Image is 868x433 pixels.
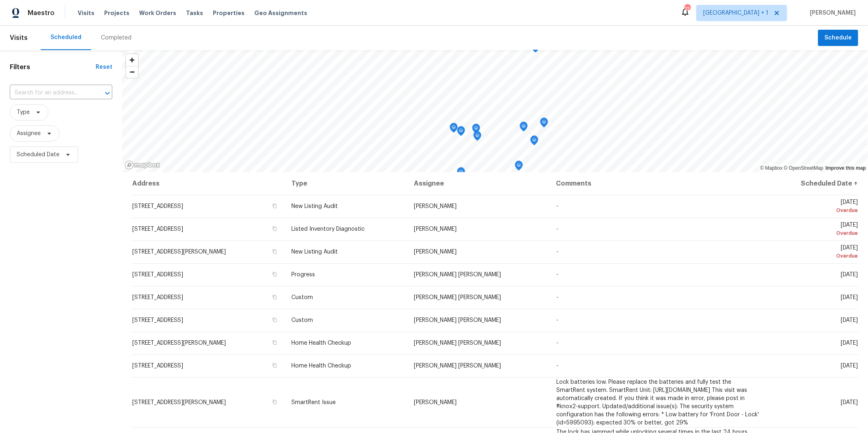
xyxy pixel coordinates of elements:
[774,222,858,237] span: [DATE]
[556,226,558,232] span: -
[125,160,160,170] a: Mapbox homepage
[132,295,183,300] span: [STREET_ADDRESS]
[28,9,55,17] span: Maestro
[414,340,501,346] span: [PERSON_NAME] [PERSON_NAME]
[101,34,131,42] div: Completed
[841,400,858,405] span: [DATE]
[271,362,278,369] button: Copy Address
[17,108,30,116] span: Type
[550,172,768,195] th: Comments
[556,317,558,323] span: -
[556,340,558,346] span: -
[414,295,501,300] span: [PERSON_NAME] [PERSON_NAME]
[132,226,183,232] span: [STREET_ADDRESS]
[457,126,465,139] div: Map marker
[556,363,558,369] span: -
[291,400,336,405] span: SmartRent Issue
[126,66,138,78] button: Zoom out
[271,248,278,255] button: Copy Address
[807,9,856,17] span: [PERSON_NAME]
[132,172,285,195] th: Address
[271,293,278,301] button: Copy Address
[132,249,226,255] span: [STREET_ADDRESS][PERSON_NAME]
[774,252,858,260] div: Overdue
[414,203,457,209] span: [PERSON_NAME]
[17,151,59,159] span: Scheduled Date
[139,9,176,17] span: Work Orders
[774,206,858,214] div: Overdue
[767,172,858,195] th: Scheduled Date ↑
[126,66,138,78] span: Zoom out
[540,118,548,130] div: Map marker
[556,249,558,255] span: -
[473,131,481,144] div: Map marker
[285,172,407,195] th: Type
[291,272,315,278] span: Progress
[841,272,858,278] span: [DATE]
[291,317,313,323] span: Custom
[556,295,558,300] span: -
[78,9,94,17] span: Visits
[414,249,457,255] span: [PERSON_NAME]
[774,245,858,260] span: [DATE]
[841,317,858,323] span: [DATE]
[414,317,501,323] span: [PERSON_NAME] [PERSON_NAME]
[841,295,858,300] span: [DATE]
[703,9,768,17] span: [GEOGRAPHIC_DATA] + 1
[271,202,278,210] button: Copy Address
[291,295,313,300] span: Custom
[291,363,351,369] span: Home Health Checkup
[132,272,183,278] span: [STREET_ADDRESS]
[818,30,858,46] button: Schedule
[472,124,480,136] div: Map marker
[826,165,866,171] a: Improve this map
[17,129,41,138] span: Assignee
[841,363,858,369] span: [DATE]
[254,9,307,17] span: Geo Assignments
[407,172,549,195] th: Assignee
[774,229,858,237] div: Overdue
[291,226,365,232] span: Listed Inventory Diagnostic
[96,63,112,71] div: Reset
[213,9,245,17] span: Properties
[122,50,868,172] canvas: Map
[414,363,501,369] span: [PERSON_NAME] [PERSON_NAME]
[10,87,90,99] input: Search for an address...
[556,272,558,278] span: -
[271,398,278,406] button: Copy Address
[515,161,523,173] div: Map marker
[104,9,129,17] span: Projects
[10,29,28,47] span: Visits
[841,340,858,346] span: [DATE]
[132,203,183,209] span: [STREET_ADDRESS]
[186,10,203,16] span: Tasks
[271,339,278,346] button: Copy Address
[50,33,81,42] div: Scheduled
[102,87,113,99] button: Open
[414,226,457,232] span: [PERSON_NAME]
[271,271,278,278] button: Copy Address
[684,5,690,13] div: 12
[126,54,138,66] button: Zoom in
[414,272,501,278] span: [PERSON_NAME] [PERSON_NAME]
[132,317,183,323] span: [STREET_ADDRESS]
[291,249,338,255] span: New Listing Audit
[271,316,278,324] button: Copy Address
[556,379,759,426] span: Lock batteries low. Please replace the batteries and fully test the SmartRent system. SmartRent U...
[520,122,528,134] div: Map marker
[132,340,226,346] span: [STREET_ADDRESS][PERSON_NAME]
[271,225,278,232] button: Copy Address
[824,33,852,43] span: Schedule
[132,400,226,405] span: [STREET_ADDRESS][PERSON_NAME]
[556,203,558,209] span: -
[414,400,457,405] span: [PERSON_NAME]
[530,136,538,148] div: Map marker
[784,165,823,171] a: OpenStreetMap
[450,123,458,136] div: Map marker
[291,203,338,209] span: New Listing Audit
[457,167,465,180] div: Map marker
[10,63,96,71] h1: Filters
[132,363,183,369] span: [STREET_ADDRESS]
[291,340,351,346] span: Home Health Checkup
